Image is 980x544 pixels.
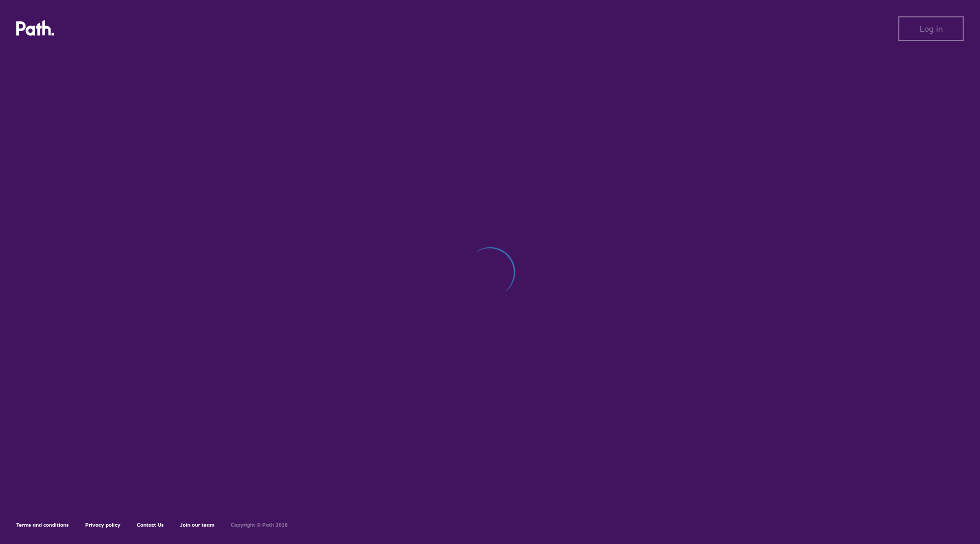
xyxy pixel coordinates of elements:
[85,522,120,528] a: Privacy policy
[920,24,943,33] span: Log in
[137,522,164,528] a: Contact Us
[898,16,964,41] button: Log in
[180,522,214,528] a: Join our team
[16,522,69,528] a: Terms and conditions
[231,522,288,528] h6: Copyright © Path 2018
